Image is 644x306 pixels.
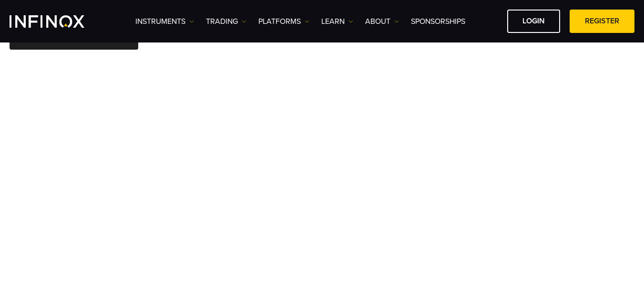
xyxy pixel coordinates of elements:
a: PLATFORMS [258,16,309,27]
a: LOGIN [507,10,560,33]
a: SPONSORSHIPS [411,16,465,27]
a: REGISTER [570,10,634,33]
a: TRADING [206,16,246,27]
a: Instruments [135,16,194,27]
a: Learn [321,16,353,27]
a: ABOUT [365,16,399,27]
a: INFINOX Logo [10,15,107,28]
